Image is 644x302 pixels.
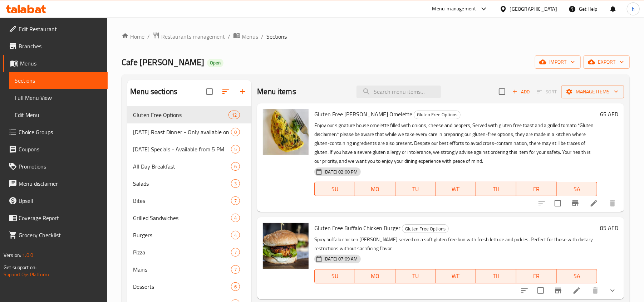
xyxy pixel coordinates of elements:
[3,209,108,226] a: Coverage Report
[133,162,231,171] span: All Day Breakfast
[231,162,240,171] div: items
[510,5,557,13] div: [GEOGRAPHIC_DATA]
[321,169,360,175] span: [DATE] 02:00 PM
[436,182,476,196] button: WE
[355,182,395,196] button: MO
[590,199,598,208] a: Edit menu item
[495,84,510,99] span: Select section
[20,59,102,68] span: Menus
[436,269,476,283] button: WE
[19,214,102,222] span: Coverage Report
[127,209,251,226] div: Grilled Sandwiches4
[560,271,594,281] span: SA
[314,223,400,233] span: Gluten Free Buffalo Chicken Burger
[133,196,231,205] span: Bites
[3,226,108,244] a: Grocery Checklist
[561,85,624,98] button: Manage items
[535,55,581,69] button: import
[127,158,251,175] div: All Day Breakfast6
[19,25,102,33] span: Edit Restaurant
[130,86,177,97] h2: Menu sections
[516,269,557,283] button: FR
[133,179,231,188] span: Salads
[314,269,355,283] button: SU
[604,195,621,212] button: delete
[233,32,258,41] a: Menus
[231,248,240,257] div: items
[133,248,231,257] div: Pizza
[231,196,240,205] div: items
[608,286,617,295] svg: Show Choices
[9,72,108,89] a: Sections
[9,89,108,106] a: Full Menu View
[604,282,621,299] button: show more
[19,145,102,154] span: Coupons
[439,271,473,281] span: WE
[589,58,624,67] span: export
[314,235,597,253] p: Spicy buffalo chicken [PERSON_NAME] served on a soft gluten free bun with fresh lettuce and pickl...
[439,184,473,194] span: WE
[231,129,240,136] span: 0
[127,192,251,209] div: Bites7
[572,286,581,295] a: Edit menu item
[557,269,597,283] button: SA
[318,184,352,194] span: SU
[228,32,230,41] li: /
[207,60,223,66] span: Open
[358,271,393,281] span: MO
[511,88,531,96] span: Add
[127,106,251,123] div: Gluten Free Options12
[202,84,217,99] span: Select all sections
[398,271,433,281] span: TU
[133,128,231,136] div: Sunday Roast Dinner - Only available on Sundays
[122,54,204,70] span: Cafe [PERSON_NAME]
[476,182,516,196] button: TH
[127,226,251,244] div: Burgers4
[19,231,102,239] span: Grocery Checklist
[242,32,258,41] span: Menus
[147,32,150,41] li: /
[231,266,240,273] span: 7
[217,83,234,100] span: Sort sections
[231,128,240,136] div: items
[231,265,240,274] div: items
[600,109,618,119] h6: 65 AED
[133,282,231,291] span: Desserts
[153,32,225,41] a: Restaurants management
[314,109,412,120] span: Gluten Free [PERSON_NAME] Omelette
[541,58,575,67] span: import
[133,111,228,119] span: Gluten Free Options
[133,231,231,239] span: Burgers
[3,123,108,141] a: Choice Groups
[127,141,251,158] div: [DATE] Specials - Available from 5 PM5
[479,184,513,194] span: TH
[231,146,240,153] span: 5
[314,182,355,196] button: SU
[519,184,554,194] span: FR
[228,111,240,119] div: items
[4,263,36,272] span: Get support on:
[476,269,516,283] button: TH
[229,112,240,118] span: 12
[3,55,108,72] a: Menus
[127,175,251,192] div: Salads3
[510,86,532,97] button: Add
[231,282,240,291] div: items
[550,282,567,299] button: Branch-specific-item
[398,184,433,194] span: TU
[414,111,461,119] div: Gluten Free Options
[3,175,108,192] a: Menu disclaimer
[15,111,102,119] span: Edit Menu
[263,223,309,269] img: Gluten Free Buffalo Chicken Burger
[231,215,240,221] span: 4
[402,225,448,233] span: Gluten Free Options
[414,111,460,119] span: Gluten Free Options
[19,196,102,205] span: Upsell
[127,278,251,295] div: Desserts6
[127,261,251,278] div: Mains7
[263,109,309,155] img: Gluten Free Nolta Omelette
[127,244,251,261] div: Pizza7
